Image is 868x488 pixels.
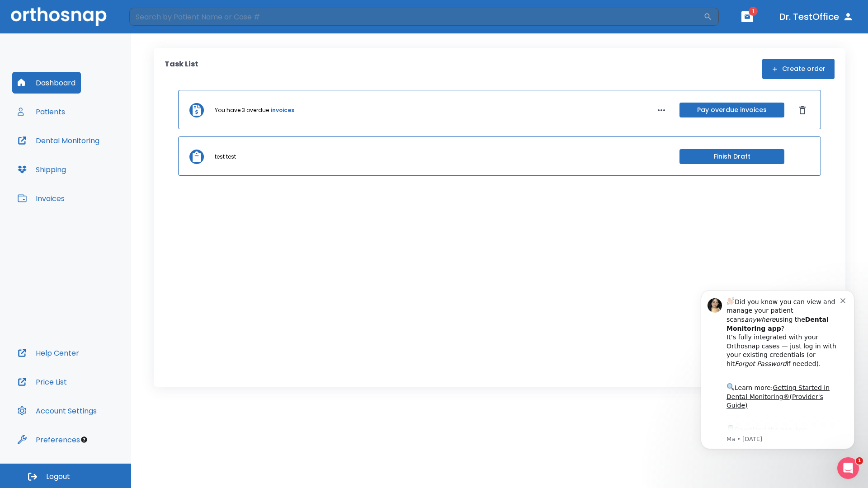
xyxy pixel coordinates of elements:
[11,7,107,26] img: Orthosnap
[129,8,703,26] input: Search by Patient Name or Case #
[12,400,102,422] button: Account Settings
[856,457,863,465] span: 1
[762,59,835,79] button: Create order
[12,72,81,94] button: Dashboard
[39,159,153,167] p: Message from Ma, sent 3w ago
[39,147,153,193] div: Download the app: | ​ Let us know if you need help getting started!
[215,106,269,114] p: You have 3 overdue
[12,371,72,393] button: Price List
[837,457,859,479] iframe: Intercom live chat
[12,101,71,122] button: Patients
[12,130,105,151] button: Dental Monitoring
[271,106,294,114] a: invoices
[795,103,810,117] button: Dismiss
[679,149,784,164] button: Finish Draft
[39,150,120,166] a: App Store
[215,153,236,161] p: test test
[12,188,70,209] button: Invoices
[12,429,85,450] button: Preferences
[776,9,857,25] button: Dr. TestOffice
[165,59,198,79] p: Task List
[80,436,88,444] div: Tooltip anchor
[153,19,160,27] button: Dismiss notification
[12,342,85,364] button: Help Center
[749,7,758,16] span: 1
[46,472,70,482] span: Logout
[679,103,784,117] button: Pay overdue invoices
[687,277,868,464] iframe: Intercom notifications message
[12,159,71,180] button: Shipping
